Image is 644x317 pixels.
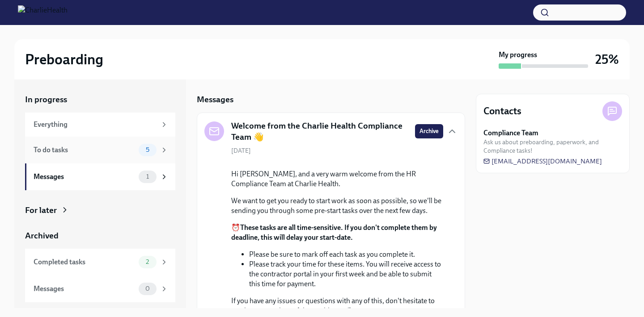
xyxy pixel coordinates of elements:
span: 2 [140,259,154,265]
p: ⏰ [231,223,443,242]
h5: Welcome from the Charlie Health Compliance Team 👋 [231,120,408,143]
div: Completed tasks [34,257,135,267]
p: Hi [PERSON_NAME], and a very warm welcome from the HR Compliance Team at Charlie Health. [231,169,443,189]
strong: These tasks are all time-sensitive. If you don't complete them by deadline, this will delay your ... [231,223,437,242]
span: [DATE] [231,146,251,155]
h5: Messages [197,94,233,105]
a: In progress [25,94,175,105]
strong: My progress [499,50,537,60]
div: For later [25,204,57,216]
p: We want to get you ready to start work as soon as possible, so we'll be sending you through some ... [231,196,443,216]
div: Everything [34,120,157,129]
img: CharlieHealth [18,5,68,20]
a: For later [25,204,175,216]
a: Messages1 [25,163,175,190]
h3: 25% [595,51,619,67]
span: Ask us about preboarding, paperwork, and Compliance tasks! [483,138,622,155]
p: If you have any issues or questions with any of this, don't hesitate to reach out to us, by reply... [231,296,443,316]
span: 1 [141,173,154,180]
a: Messages0 [25,275,175,302]
h4: Contacts [483,104,521,118]
a: Completed tasks2 [25,249,175,275]
button: Archive [415,124,443,138]
li: Please be sure to mark off each task as you complete it. [249,250,443,259]
h2: Preboarding [25,50,103,68]
span: 0 [140,285,155,292]
span: 5 [140,146,155,153]
div: Messages [34,284,135,294]
li: Please track your time for these items. You will receive access to the contractor portal in your ... [249,259,443,289]
a: To do tasks5 [25,137,175,163]
a: Archived [25,230,175,242]
a: Everything [25,113,175,137]
strong: Compliance Team [483,128,538,138]
span: Archive [419,127,439,136]
div: Messages [34,172,135,182]
div: To do tasks [34,145,135,155]
a: [EMAIL_ADDRESS][DOMAIN_NAME] [483,157,602,166]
